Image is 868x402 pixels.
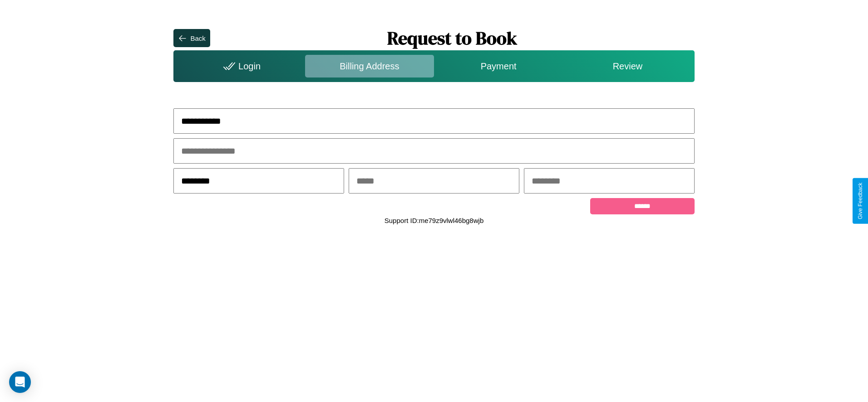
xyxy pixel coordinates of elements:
[190,34,205,42] div: Back
[9,371,31,393] div: Open Intercom Messenger
[173,29,210,47] button: Back
[176,55,305,77] div: Login
[434,55,563,77] div: Payment
[305,55,434,77] div: Billing Address
[210,26,695,50] h1: Request to Book
[385,214,483,227] p: Support ID: me79z9vlwl46bg8wjb
[857,183,863,219] div: Give Feedback
[563,55,692,77] div: Review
